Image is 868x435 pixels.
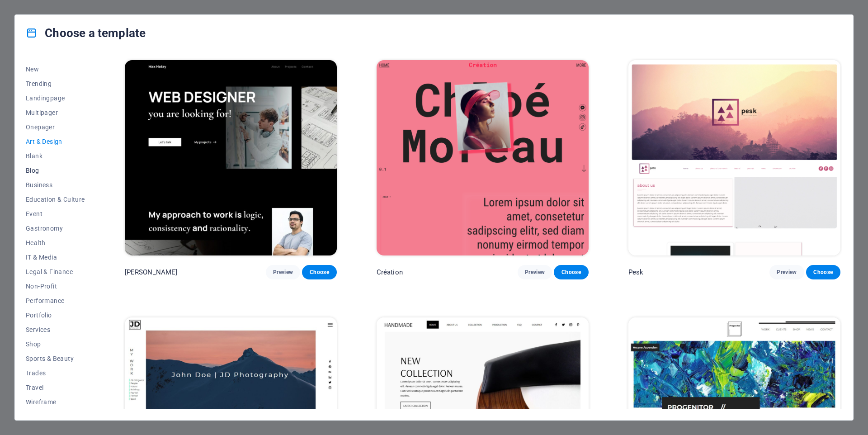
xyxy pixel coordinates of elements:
p: Pesk [628,268,644,277]
button: Trades [26,366,85,380]
button: Landingpage [26,91,85,105]
p: Création [377,268,403,277]
span: Multipager [26,109,85,116]
button: Onepager [26,120,85,134]
img: Pesk [628,60,840,255]
span: Gastronomy [26,225,85,232]
button: Wireframe [26,395,85,409]
button: Sports & Beauty [26,351,85,366]
span: Trades [26,369,85,377]
span: Shop [26,340,85,348]
span: Landingpage [26,95,85,102]
span: Art & Design [26,138,85,145]
button: Shop [26,337,85,351]
button: Choose [302,265,336,279]
span: Non-Profit [26,283,85,290]
span: Preview [777,269,797,276]
span: Blog [26,167,85,174]
button: Travel [26,380,85,395]
p: [PERSON_NAME] [125,268,178,277]
span: Travel [26,384,85,391]
span: Legal & Finance [26,268,85,275]
button: Art & Design [26,134,85,149]
span: Education & Culture [26,196,85,203]
button: Multipager [26,105,85,120]
button: Business [26,178,85,192]
span: Choose [813,269,833,276]
button: Performance [26,293,85,308]
button: New [26,62,85,76]
img: Max Hatzy [125,60,337,255]
button: Preview [518,265,552,279]
span: Trending [26,80,85,87]
span: Choose [309,269,329,276]
button: Legal & Finance [26,265,85,279]
button: IT & Media [26,250,85,265]
span: Event [26,210,85,217]
button: Gastronomy [26,221,85,236]
button: Health [26,236,85,250]
span: New [26,66,85,73]
button: Choose [806,265,840,279]
span: Portfolio [26,312,85,319]
span: Services [26,326,85,333]
button: Non-Profit [26,279,85,293]
span: IT & Media [26,254,85,261]
span: Preview [525,269,545,276]
span: Business [26,181,85,189]
span: Sports & Beauty [26,355,85,362]
img: Création [377,60,589,255]
button: Trending [26,76,85,91]
button: Event [26,207,85,221]
span: Health [26,239,85,246]
span: Onepager [26,123,85,131]
span: Choose [561,269,581,276]
span: Wireframe [26,398,85,406]
button: Preview [769,265,804,279]
button: Education & Culture [26,192,85,207]
button: Portfolio [26,308,85,322]
button: Blank [26,149,85,163]
button: Choose [554,265,588,279]
button: Preview [266,265,300,279]
span: Preview [273,269,293,276]
button: Blog [26,163,85,178]
h4: Choose a template [26,26,146,40]
span: Blank [26,152,85,160]
span: Performance [26,297,85,304]
button: Services [26,322,85,337]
